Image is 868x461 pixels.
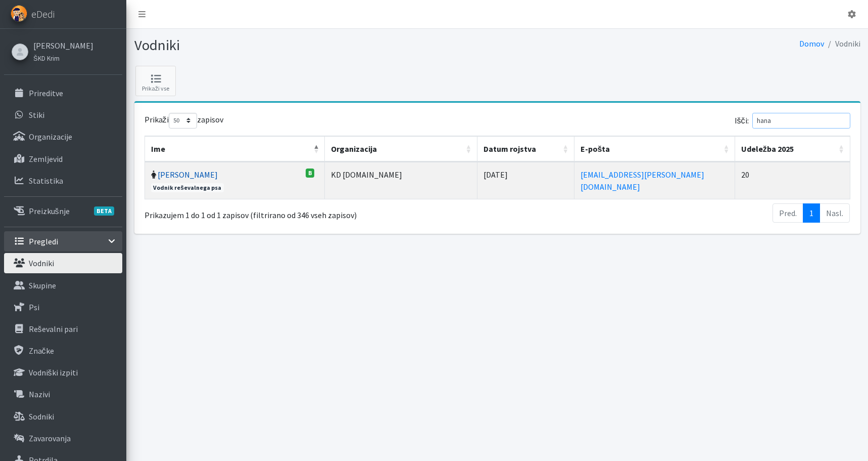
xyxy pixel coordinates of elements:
a: Značke [4,341,122,361]
p: Zavarovanja [29,433,71,443]
p: Psi [29,302,39,312]
small: ŠKD Krim [33,54,60,62]
a: 1 [803,203,820,223]
a: ŠKD Krim [33,52,93,64]
a: Pregledi [4,231,122,252]
p: Vodniški izpiti [29,367,78,378]
p: Vodniki [29,258,54,268]
th: E-pošta: vključite za naraščujoči sort [574,136,735,162]
a: Vodniški izpiti [4,362,122,383]
a: Psi [4,297,122,317]
input: Išči: [752,113,850,129]
td: 20 [735,162,850,199]
th: Udeležba 2025: vključite za naraščujoči sort [735,136,850,162]
a: Zavarovanja [4,428,122,448]
td: [DATE] [477,162,574,199]
a: Reševalni pari [4,319,122,339]
p: Preizkušnje [29,206,70,216]
a: Stiki [4,105,122,125]
a: Organizacije [4,127,122,147]
a: [EMAIL_ADDRESS][PERSON_NAME][DOMAIN_NAME] [581,170,704,192]
p: Skupine [29,280,56,290]
span: eDedi [31,7,55,22]
a: Vodniki [4,253,122,273]
select: Prikažizapisov [169,113,197,129]
a: Prireditve [4,83,122,103]
p: Prireditve [29,88,63,98]
a: Skupine [4,275,122,296]
span: Vodnik reševalnega psa [151,183,224,192]
img: eDedi [11,5,27,22]
p: Zemljevid [29,154,63,164]
a: Prikaži vse [135,66,176,96]
h1: Vodniki [134,36,494,54]
a: Domov [799,38,824,49]
p: Značke [29,346,54,356]
p: Reševalni pari [29,324,78,334]
span: B [306,169,315,178]
a: Nazivi [4,384,122,404]
td: KD [DOMAIN_NAME] [325,162,477,199]
span: BETA [94,206,114,216]
th: Organizacija: vključite za naraščujoči sort [325,136,477,162]
a: Sodniki [4,406,122,427]
th: Ime: vključite za padajoči sort [145,136,325,162]
a: Zemljevid [4,149,122,169]
div: Prikazujem 1 do 1 od 1 zapisov (filtrirano od 346 vseh zapisov) [144,202,435,222]
p: Nazivi [29,389,50,399]
p: Statistika [29,176,63,186]
li: Vodniki [824,36,860,51]
label: Prikaži zapisov [144,113,223,129]
p: Sodniki [29,411,54,422]
p: Stiki [29,110,44,120]
p: Organizacije [29,132,72,142]
a: [PERSON_NAME] [33,39,93,52]
p: Pregledi [29,236,58,246]
a: PreizkušnjeBETA [4,201,122,221]
label: Išči: [735,113,850,129]
th: Datum rojstva: vključite za naraščujoči sort [477,136,574,162]
a: [PERSON_NAME] [158,170,218,180]
a: Statistika [4,171,122,191]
